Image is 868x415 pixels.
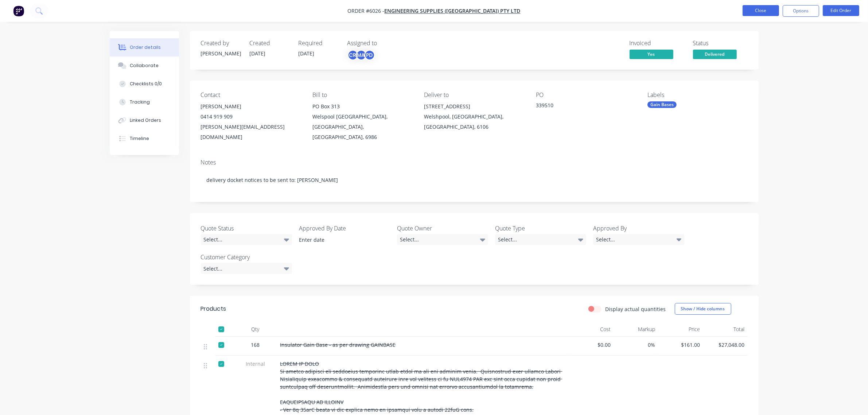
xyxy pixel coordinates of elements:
div: [STREET_ADDRESS]Welshpool, [GEOGRAPHIC_DATA], [GEOGRAPHIC_DATA], 6106 [424,101,524,132]
span: Delivered [693,50,737,59]
button: Collaborate [110,57,179,75]
div: Markup [614,322,658,337]
div: Select... [201,263,292,274]
div: Checklists 0/0 [130,81,162,87]
div: CR [347,50,358,61]
div: PO [536,92,636,98]
div: Invoiced [630,40,684,47]
span: Order #6026 - [348,8,385,15]
div: Notes [201,159,748,166]
button: Tracking [110,93,179,111]
div: 339510 [536,101,627,112]
div: Created by [201,40,241,47]
span: [DATE] [299,50,315,57]
button: Delivered [693,50,737,61]
div: Products [201,305,226,313]
span: Yes [630,50,673,59]
div: [STREET_ADDRESS] [424,101,524,112]
div: Qty [234,322,277,337]
div: Status [693,40,748,47]
div: [PERSON_NAME] [201,50,241,57]
img: Factory [13,5,24,16]
button: Close [743,5,779,16]
div: Contact [201,92,301,98]
span: 168 [251,341,260,349]
div: Deliver to [424,92,524,98]
div: Select... [495,234,586,245]
div: Bill to [312,92,412,98]
button: Edit Order [823,5,859,16]
div: Timeline [130,135,149,142]
div: Price [658,322,703,337]
button: CRMAPD [347,50,375,61]
div: Assigned to [347,40,420,47]
span: [DATE] [250,50,266,57]
span: $0.00 [572,341,611,349]
span: 0% [616,341,655,349]
label: Quote Owner [397,224,488,233]
button: Options [783,5,819,17]
button: Checklists 0/0 [110,75,179,93]
div: Required [299,40,339,47]
div: Welspool [GEOGRAPHIC_DATA], [GEOGRAPHIC_DATA], [GEOGRAPHIC_DATA], 6986 [312,112,412,142]
div: 0414 919 909 [201,112,301,122]
button: Timeline [110,129,179,148]
div: Cost [569,322,614,337]
label: Approved By Date [299,224,390,233]
span: $27,048.00 [706,341,745,349]
label: Quote Type [495,224,586,233]
button: Show / Hide columns [675,303,731,315]
div: Collaborate [130,62,159,69]
div: Tracking [130,99,150,105]
div: [PERSON_NAME][EMAIL_ADDRESS][DOMAIN_NAME] [201,122,301,142]
div: Created [250,40,290,47]
div: [PERSON_NAME]0414 919 909[PERSON_NAME][EMAIL_ADDRESS][DOMAIN_NAME] [201,101,301,142]
div: Select... [397,234,488,245]
label: Customer Category [201,253,292,261]
span: $161.00 [661,341,700,349]
div: [PERSON_NAME] [201,101,301,112]
div: delivery docket notices to be sent to: [PERSON_NAME] [201,169,748,191]
div: Order details [130,44,161,51]
div: Select... [593,234,684,245]
div: Total [703,322,748,337]
div: Labels [647,92,747,98]
div: Select... [201,234,292,245]
div: PD [364,50,375,61]
div: MA [356,50,367,61]
span: Insulator Gain Base - as per drawing GAINBASE [280,341,396,348]
input: Enter date [294,234,385,245]
button: Linked Orders [110,111,179,129]
div: Linked Orders [130,117,161,124]
div: PO Box 313 [312,101,412,112]
a: Engineering Supplies ([GEOGRAPHIC_DATA]) Pty Ltd [385,8,521,15]
label: Approved By [593,224,684,233]
div: Welshpool, [GEOGRAPHIC_DATA], [GEOGRAPHIC_DATA], 6106 [424,112,524,132]
div: PO Box 313Welspool [GEOGRAPHIC_DATA], [GEOGRAPHIC_DATA], [GEOGRAPHIC_DATA], 6986 [312,101,412,142]
label: Display actual quantities [606,305,666,313]
div: Gain Bases [647,101,677,108]
span: Internal [237,360,275,368]
button: Order details [110,38,179,57]
label: Quote Status [201,224,292,233]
